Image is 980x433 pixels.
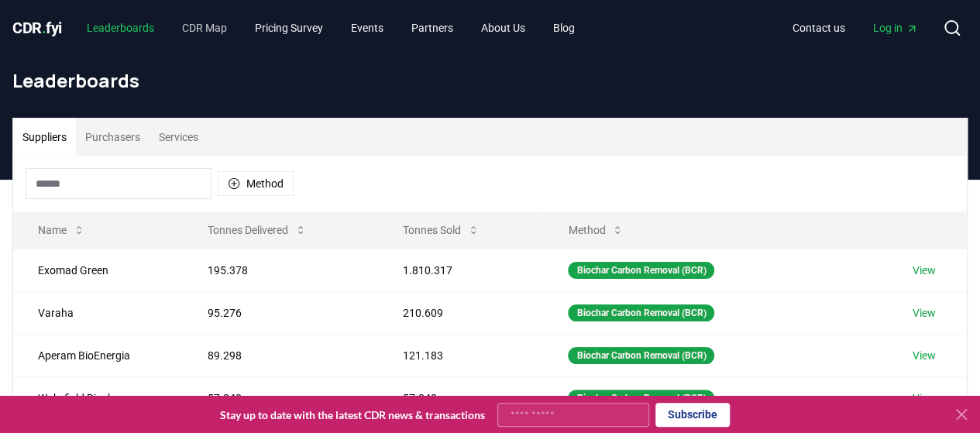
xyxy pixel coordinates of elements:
td: 89.298 [183,334,378,376]
td: 121.183 [378,334,544,376]
a: CDR Map [170,14,239,42]
a: Log in [861,14,930,42]
td: 1.810.317 [378,249,544,291]
div: Biochar Carbon Removal (BCR) [568,347,714,364]
button: Method [555,215,636,246]
button: Suppliers [13,119,76,156]
a: Blog [541,14,587,42]
div: Biochar Carbon Removal (BCR) [568,262,714,279]
td: 57.848 [378,376,544,419]
button: Tonnes Delivered [195,215,319,246]
div: Biochar Carbon Removal (BCR) [568,390,714,407]
td: Aperam BioEnergia [13,334,183,376]
a: Events [339,14,396,42]
td: 195.378 [183,249,378,291]
a: Partners [399,14,466,42]
a: View [913,263,936,278]
td: 95.276 [183,291,378,334]
h1: Leaderboards [12,68,968,93]
td: Varaha [13,291,183,334]
td: Exomad Green [13,249,183,291]
td: 57.840 [183,376,378,419]
span: Log in [873,20,918,36]
div: Biochar Carbon Removal (BCR) [568,304,714,321]
nav: Main [780,14,930,42]
a: Leaderboards [74,14,167,42]
nav: Main [74,14,587,42]
button: Services [150,119,208,156]
button: Tonnes Sold [390,215,492,246]
span: . [42,19,46,37]
button: Method [218,171,294,196]
a: View [913,390,936,406]
span: CDR fyi [12,19,62,37]
td: 210.609 [378,291,544,334]
a: CDR.fyi [12,17,62,39]
button: Purchasers [76,119,150,156]
a: Pricing Survey [242,14,335,42]
button: Name [26,215,98,246]
td: Wakefield Biochar [13,376,183,419]
a: About Us [469,14,538,42]
a: View [913,305,936,321]
a: View [913,348,936,363]
a: Contact us [780,14,858,42]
